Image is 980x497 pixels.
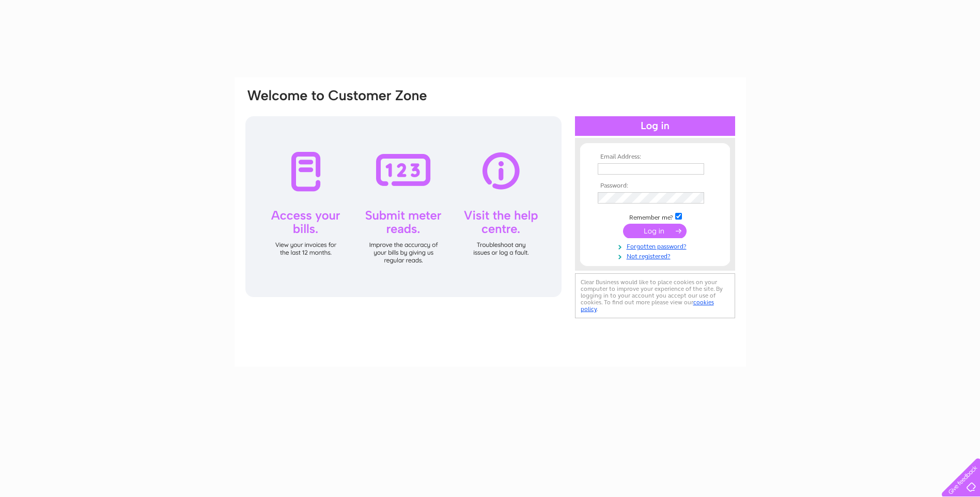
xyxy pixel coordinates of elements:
[595,211,715,222] td: Remember me?
[595,182,715,190] th: Password:
[575,273,735,318] div: Clear Business would like to place cookies on your computer to improve your experience of the sit...
[623,224,687,238] input: Submit
[598,251,715,260] a: Not registered?
[581,299,714,313] a: cookies policy
[595,153,715,161] th: Email Address:
[598,241,715,251] a: Forgotten password?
